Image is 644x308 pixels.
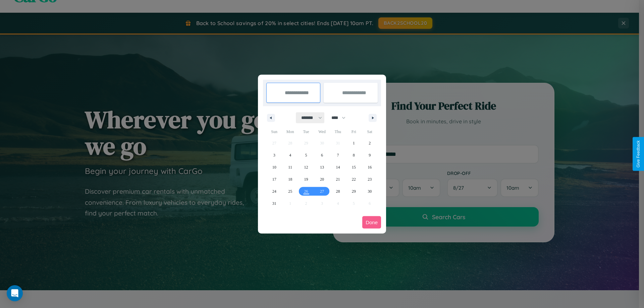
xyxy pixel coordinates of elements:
button: 20 [314,173,330,185]
span: Thu [330,126,346,137]
button: 9 [362,149,378,161]
span: Sun [266,126,282,137]
button: 4 [282,149,298,161]
button: 3 [266,149,282,161]
button: 21 [330,173,346,185]
span: 21 [336,173,340,185]
span: 28 [336,185,340,197]
span: 25 [288,185,292,197]
span: 24 [272,185,276,197]
button: 11 [282,161,298,173]
button: 10 [266,161,282,173]
span: 9 [369,149,371,161]
span: 17 [272,173,276,185]
button: 2 [362,137,378,149]
span: Sat [362,126,378,137]
span: 20 [320,173,324,185]
button: 22 [346,173,362,185]
span: 16 [368,161,372,173]
button: 18 [282,173,298,185]
button: 19 [298,173,314,185]
span: Mon [282,126,298,137]
span: 2 [369,137,371,149]
button: 17 [266,173,282,185]
span: 26 [304,185,308,197]
span: 8 [353,149,355,161]
span: 13 [320,161,324,173]
button: 6 [314,149,330,161]
span: 11 [288,161,292,173]
button: 23 [362,173,378,185]
span: 10 [272,161,276,173]
div: Give Feedback [636,140,641,168]
span: 31 [272,197,276,209]
span: Wed [314,126,330,137]
button: 5 [298,149,314,161]
button: 14 [330,161,346,173]
span: 12 [304,161,308,173]
span: 14 [336,161,340,173]
button: 7 [330,149,346,161]
button: Done [362,216,381,229]
button: 24 [266,185,282,197]
button: 29 [346,185,362,197]
span: 23 [368,173,372,185]
div: Open Intercom Messenger [7,285,23,301]
button: 28 [330,185,346,197]
span: Fri [346,126,362,137]
button: 15 [346,161,362,173]
span: 15 [352,161,356,173]
span: 22 [352,173,356,185]
span: 1 [353,137,355,149]
span: 29 [352,185,356,197]
button: 13 [314,161,330,173]
span: Tue [298,126,314,137]
button: 16 [362,161,378,173]
button: 26 [298,185,314,197]
button: 25 [282,185,298,197]
span: 18 [288,173,292,185]
button: 12 [298,161,314,173]
span: 27 [320,185,324,197]
button: 1 [346,137,362,149]
span: 3 [273,149,275,161]
span: 5 [305,149,307,161]
button: 8 [346,149,362,161]
button: 27 [314,185,330,197]
button: 31 [266,197,282,209]
span: 6 [321,149,323,161]
span: 19 [304,173,308,185]
span: 7 [337,149,339,161]
span: 4 [289,149,291,161]
button: 30 [362,185,378,197]
span: 30 [368,185,372,197]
